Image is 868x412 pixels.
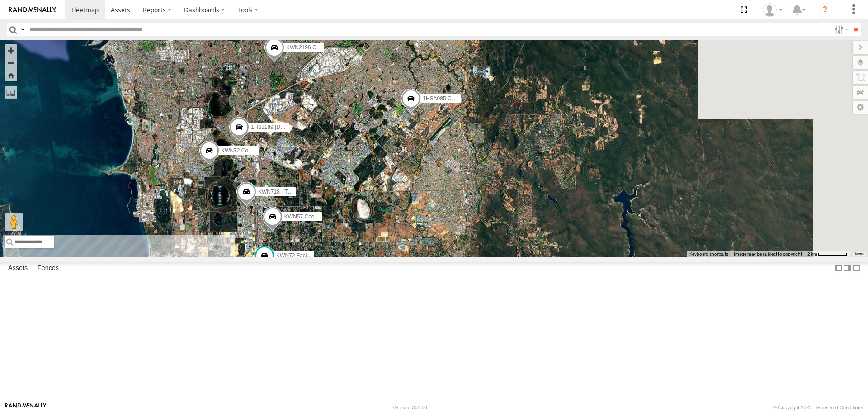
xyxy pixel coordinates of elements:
[818,3,832,17] i: ?
[852,262,861,275] label: Hide Summary Table
[5,44,17,57] button: Zoom in
[815,405,863,410] a: Terms and Conditions
[5,403,47,412] a: Visit our Website
[773,405,863,410] div: © Copyright 2025 -
[805,251,850,257] button: Map Scale: 2 km per 62 pixels
[251,124,318,131] span: 1HSJ189 [DOMAIN_NAME]
[853,101,868,114] label: Map Settings
[843,262,852,275] label: Dock Summary Table to the Right
[33,262,63,275] label: Fences
[286,44,342,51] span: KWN2196 Coor.Project
[19,23,26,36] label: Search Query
[276,253,323,259] span: KWN72 Facil.Maint
[5,57,17,69] button: Zoom out
[854,252,864,256] a: Terms (opens in new tab)
[807,251,817,256] span: 2 km
[5,86,17,99] label: Measure
[258,189,323,195] span: KWN718 - Traffic Engineer
[284,214,350,220] span: KWN57 Coord. Emergency
[734,251,802,256] span: Image may be subject to copyright
[221,148,288,154] span: KWN72 Compliance Officer
[4,262,32,275] label: Assets
[5,69,17,81] button: Zoom Home
[9,7,56,13] img: rand-logo.svg
[834,262,843,275] label: Dock Summary Table to the Left
[831,23,850,36] label: Search Filter Options
[5,213,23,231] button: Drag Pegman onto the map to open Street View
[759,3,786,17] div: Andrew Fisher
[393,405,427,410] div: Version: 308.00
[689,251,728,257] button: Keyboard shortcuts
[423,95,505,102] span: 1HSA085 Coor. [DOMAIN_NAME]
